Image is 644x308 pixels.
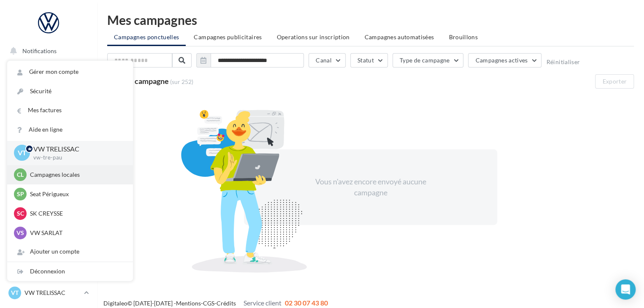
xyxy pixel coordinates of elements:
p: Campagnes locales [30,170,123,179]
a: Opérations [5,63,92,81]
span: (sur 252) [170,78,193,86]
p: SK CREYSSE [30,209,123,218]
div: Vous n'avez encore envoyé aucune campagne [298,176,443,198]
span: Cl [17,170,24,179]
p: vw-tre-pau [33,154,119,162]
span: VT [11,289,19,297]
button: Notifications [5,42,89,60]
a: Crédits [216,300,236,307]
span: Campagnes actives [475,57,528,64]
p: Seat Périgueux [30,190,123,198]
a: Digitaleo [103,300,127,307]
a: VT VW TRELISSAC [7,285,90,301]
p: VW TRELISSAC [33,144,119,154]
span: SP [17,190,24,198]
a: Calendrier [5,190,92,208]
button: Statut [350,53,388,68]
a: Contacts [5,148,92,165]
a: Boîte de réception59 [5,84,92,102]
span: Campagnes automatisées [365,33,434,41]
a: Mes factures [7,101,133,120]
p: VW TRELISSAC [24,289,81,297]
a: Gérer mon compte [7,62,133,81]
span: Aucune campagne [107,76,169,86]
a: CGS [203,300,214,307]
span: Operations sur inscription [276,33,349,41]
div: Mes campagnes [107,14,634,26]
span: Campagnes publicitaires [194,33,262,41]
button: Exporter [595,74,634,89]
span: Brouillons [449,33,478,41]
span: SC [17,209,24,218]
span: 02 30 07 43 80 [285,299,328,307]
a: Sécurité [7,82,133,101]
span: VS [16,229,24,237]
p: VW SARLAT [30,229,123,237]
a: Campagnes [5,127,92,145]
div: Déconnexion [7,262,133,281]
a: ASSETS PERSONNALISABLES [5,211,92,235]
a: Aide en ligne [7,120,133,139]
button: Campagnes actives [468,53,541,68]
span: Service client [244,299,281,307]
button: Type de campagne [392,53,464,68]
span: Notifications [22,47,57,54]
div: Open Intercom Messenger [615,279,636,300]
a: Mentions [176,300,201,307]
div: Ajouter un compte [7,242,133,261]
button: Réinitialiser [546,59,580,65]
span: © [DATE]-[DATE] - - - [103,300,328,307]
a: Médiathèque [5,169,92,186]
button: Canal [308,53,346,68]
span: VT [18,148,27,158]
a: Visibilité en ligne [5,106,92,124]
